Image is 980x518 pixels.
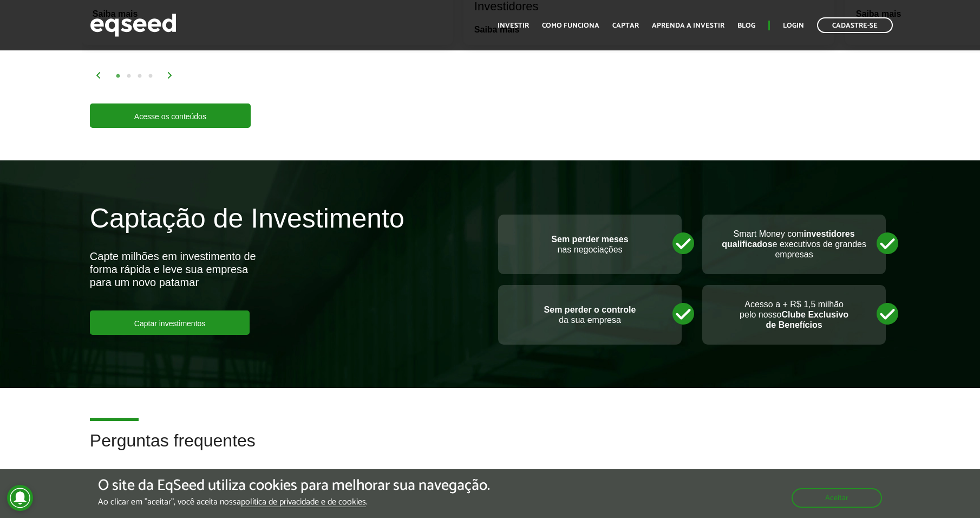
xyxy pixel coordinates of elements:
strong: Sem perder o controle [544,305,636,314]
p: nas negociações [509,234,671,255]
p: Acesso a + R$ 1,5 milhão pelo nosso [713,299,875,331]
a: Aprenda a investir [652,22,724,29]
h2: Captação de Investimento [90,204,482,250]
a: Captar [612,22,639,29]
a: O que a EqSeed faz? [90,467,890,496]
strong: Sem perder meses [551,235,628,244]
a: política de privacidade e de cookies [241,498,366,507]
a: Captar investimentos [90,310,250,335]
a: Como funciona [542,22,599,29]
a: Cadastre-se [817,17,893,33]
a: Investir [498,22,529,29]
a: Login [783,22,804,29]
button: 4 of 2 [145,71,156,82]
h5: O site da EqSeed utiliza cookies para melhorar sua navegação. [98,477,490,494]
img: EqSeed [90,11,177,40]
strong: Clube Exclusivo de Benefícios [766,310,849,329]
img: arrow%20left.svg [95,72,102,79]
p: Smart Money com e executivos de grandes empresas [713,229,875,260]
p: Ao clicar em "aceitar", você aceita nossa . [98,497,490,507]
button: Aceitar [792,488,882,508]
a: Blog [737,22,755,29]
button: 3 of 2 [134,71,145,82]
button: 2 of 2 [123,71,134,82]
p: da sua empresa [509,305,671,325]
button: 1 of 2 [113,71,123,82]
img: arrow%20right.svg [167,72,173,79]
a: Acesse os conteúdos [90,103,251,128]
div: Capte milhões em investimento de forma rápida e leve sua empresa para um novo patamar [90,250,263,289]
strong: investidores qualificados [722,229,854,249]
h2: Perguntas frequentes [90,431,890,467]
